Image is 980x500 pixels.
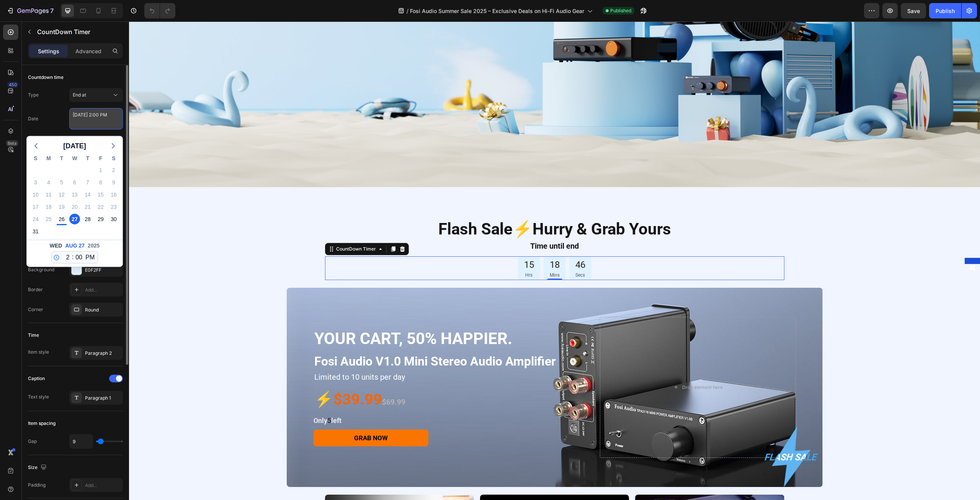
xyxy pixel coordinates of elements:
div: Add... [85,287,121,293]
div: Round [85,307,121,313]
p: Settings [38,47,59,55]
p: CountDown Timer [37,27,120,36]
iframe: Design area [129,21,980,500]
div: Countdown time [28,74,64,81]
button: 7 [3,3,57,18]
div: Type [28,92,39,98]
div: Publish [936,7,955,15]
div: E0F2FF [85,267,121,274]
span: Save [907,8,920,14]
div: Caption [28,375,45,382]
h1: Fosi Audio V1.0 Mini Stereo Audio Amplifier [185,331,459,349]
div: Overlay [158,266,694,466]
div: Background Image [158,266,694,466]
div: Border [28,286,43,293]
span: [DATE] [63,140,86,152]
strong: $69.99 [253,376,276,385]
div: Beta [6,140,18,146]
strong: $39.99 [204,369,253,387]
span: 5 [198,395,202,403]
div: 18 [421,236,431,250]
p: Only left [185,394,212,404]
strong: Flash Sale⚡️Hurry & Grab Yours [309,198,542,217]
span: Fosi Audio Summer Sale 2025 – Exclusive Deals on Hi-Fi Audio Gear [410,7,584,15]
strong: ⚡️ [185,369,204,387]
span: End at [73,92,86,98]
strong: YOUR CART, 50% HAPPIER. [185,308,383,326]
div: Gap [28,438,37,445]
span: Published [610,7,631,14]
div: Size [28,462,48,473]
div: GRAB NOW [225,413,259,420]
p: Secs [446,250,456,257]
p: Hrs [395,250,405,257]
div: Item style [28,349,49,356]
button: End at [69,88,123,102]
div: Padding [28,482,46,489]
p: Advanced [75,47,101,55]
div: Background [28,266,54,273]
span: / [407,7,408,15]
button: Publish [929,3,961,18]
button: GRAB NOW [185,408,299,425]
input: Auto [70,434,93,448]
div: Drop element here [553,363,594,369]
p: 7 [50,6,54,15]
div: Text style [28,393,49,400]
div: Item spacing [28,420,56,427]
strong: Time until end [401,220,450,229]
p: Mins [421,250,431,257]
div: 46 [446,236,456,250]
p: Limited to 10 units per day [185,350,458,361]
div: Paragraph 2 [85,350,121,357]
div: CountDown Timer [206,224,248,231]
div: Date [28,115,38,122]
button: [DATE] [60,140,89,152]
button: Save [901,3,926,18]
div: Undo/Redo [144,3,175,18]
div: 450 [7,82,18,88]
div: Corner [28,306,43,313]
div: Paragraph 1 [85,395,121,402]
div: Add... [85,482,121,489]
div: 15 [395,236,405,250]
div: Time [28,332,39,339]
